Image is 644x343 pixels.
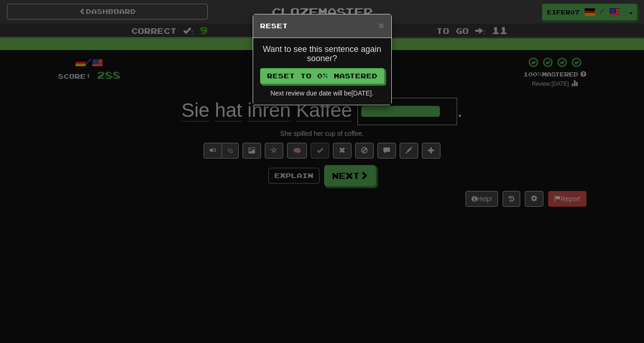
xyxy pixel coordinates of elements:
[260,89,384,98] div: Next review due date will be [DATE] .
[260,45,384,64] h4: Want to see this sentence again sooner?
[260,68,384,84] button: Reset to 0% Mastered
[260,21,384,31] h5: Reset
[378,20,384,30] button: Close
[378,20,384,31] span: ×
